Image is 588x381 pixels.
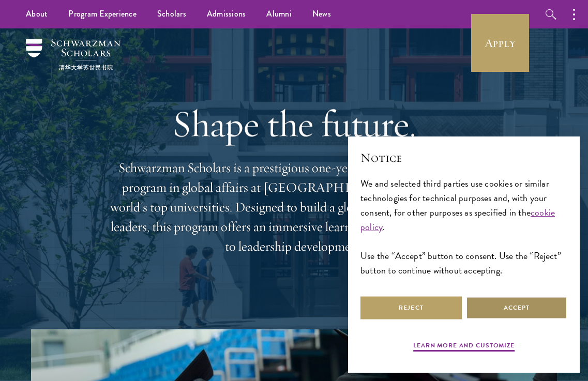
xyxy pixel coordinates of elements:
button: Learn more and customize [413,341,515,353]
img: Schwarzman Scholars [26,39,120,70]
button: Reject [360,296,462,319]
div: We and selected third parties use cookies or similar technologies for technical purposes and, wit... [360,176,567,278]
button: Accept [466,296,567,319]
h2: Notice [360,149,567,166]
a: Apply [471,14,529,72]
p: Schwarzman Scholars is a prestigious one-year, fully funded master’s program in global affairs at... [108,158,480,256]
h1: Shape the future. [108,102,480,145]
a: cookie policy [360,205,555,234]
